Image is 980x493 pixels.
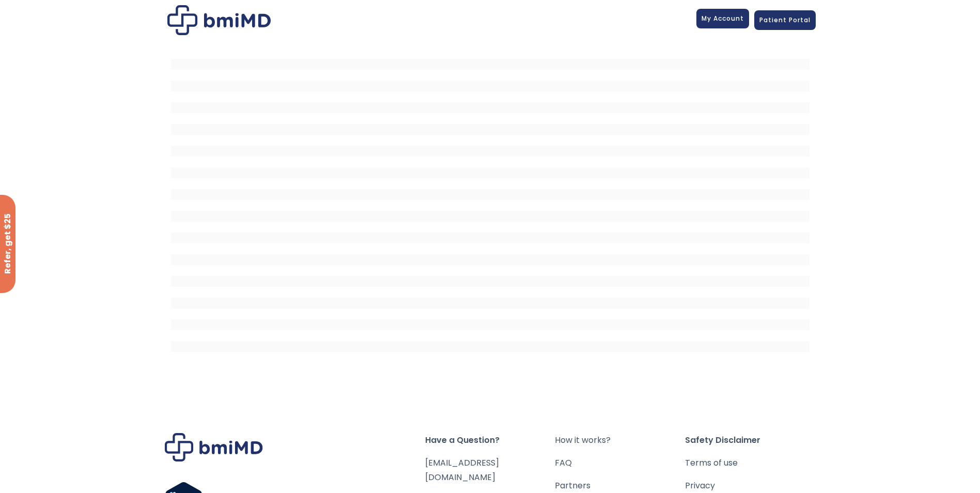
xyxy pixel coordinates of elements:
span: Patient Portal [759,16,811,24]
a: Terms of use [685,456,815,470]
a: Patient Portal [754,10,816,30]
span: Safety Disclaimer [685,433,815,448]
span: Have a Question? [425,433,555,448]
a: How it works? [555,433,685,448]
img: Brand Logo [165,433,263,461]
a: My Account [696,9,749,28]
img: Patient Messaging Portal [167,5,271,35]
iframe: Sign Up via Text for Offers [8,454,120,485]
iframe: MDI Patient Messaging Portal [171,48,810,358]
a: FAQ [555,456,685,470]
a: Privacy [685,479,815,493]
span: My Account [702,14,744,23]
a: [EMAIL_ADDRESS][DOMAIN_NAME] [425,457,499,483]
a: Partners [555,479,685,493]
